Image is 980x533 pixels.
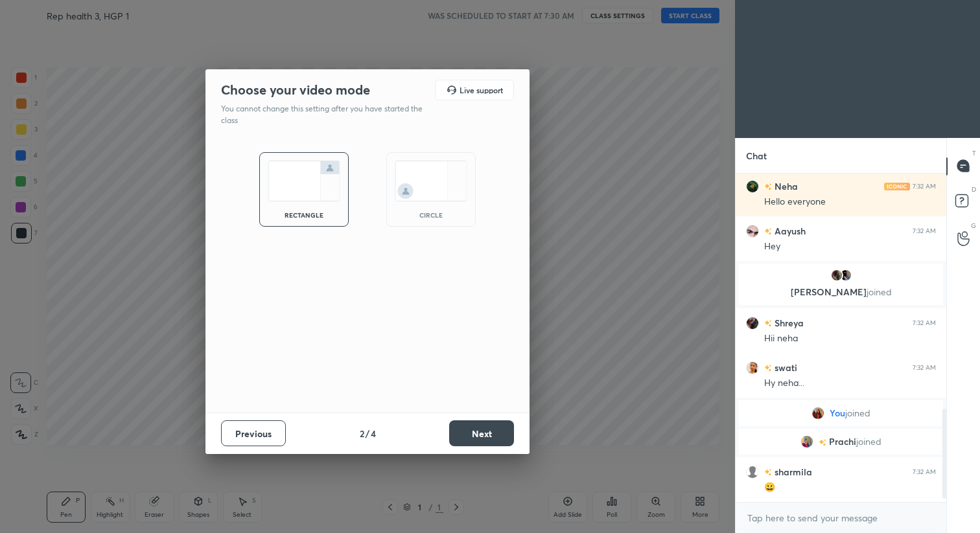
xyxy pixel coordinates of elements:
[746,465,759,478] img: default.png
[800,435,813,448] img: e650d0eab9464118ae3c823d1df4222c.jpg
[829,437,856,447] span: Prachi
[460,86,503,94] h5: Live support
[764,240,936,253] div: Hey
[395,161,467,201] img: circleScreenIcon.acc0effb.svg
[772,361,797,374] h6: swati
[764,469,772,476] img: no-rating-badge.077c3623.svg
[830,269,843,282] img: 50ceeb1611fd4c7e83683f92a3134389.jpg
[764,332,936,345] div: Hii neha
[884,182,910,190] img: iconic-light.a09c19a4.png
[972,148,976,158] p: T
[772,179,798,193] h6: Neha
[371,427,376,440] h4: 4
[972,185,976,194] p: D
[764,481,936,494] div: 😀
[449,420,514,446] button: Next
[746,179,759,192] img: b0a4c6b196e340189df7400252c27ea1.jpg
[278,212,330,218] div: rectangle
[764,377,936,390] div: Hy neha...
[839,269,852,282] img: b1e8f3f04e71475fa66009d1878f671c.jpg
[221,82,370,98] h2: Choose your video mode
[746,316,759,329] img: e37a4afb824f4879b955433127e5b5ee.jpg
[764,365,772,372] img: no-rating-badge.077c3623.svg
[913,319,936,326] div: 7:32 AM
[747,287,935,297] p: [PERSON_NAME]
[764,196,936,209] div: Hello everyone
[764,183,772,190] img: no-rating-badge.077c3623.svg
[221,103,431,126] p: You cannot change this setting after you have started the class
[764,228,772,235] img: no-rating-badge.077c3623.svg
[366,427,369,440] h4: /
[913,363,936,371] div: 7:32 AM
[268,161,340,201] img: normalScreenIcon.ae25ed63.svg
[764,320,772,327] img: no-rating-badge.077c3623.svg
[772,465,812,479] h6: sharmila
[772,316,804,330] h6: Shreya
[746,361,759,374] img: f9016934c51548e6a7cafa53dd60d9f8.jpg
[746,224,759,237] img: e7f16f8097514fdbb7ce895397da2768.jpg
[913,182,936,190] div: 7:32 AM
[405,212,457,218] div: circle
[913,227,936,234] div: 7:32 AM
[856,437,881,447] span: joined
[867,286,892,298] span: joined
[819,438,826,446] img: no-rating-badge.077c3623.svg
[736,139,777,173] p: Chat
[736,174,946,502] div: grid
[913,468,936,475] div: 7:32 AM
[360,427,364,440] h4: 2
[971,221,976,231] p: G
[830,408,845,418] span: You
[845,408,870,418] span: joined
[221,420,286,446] button: Previous
[811,407,824,420] img: 9fba9e39355a4b27a121417188630cea.jpg
[772,224,806,238] h6: Aayush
